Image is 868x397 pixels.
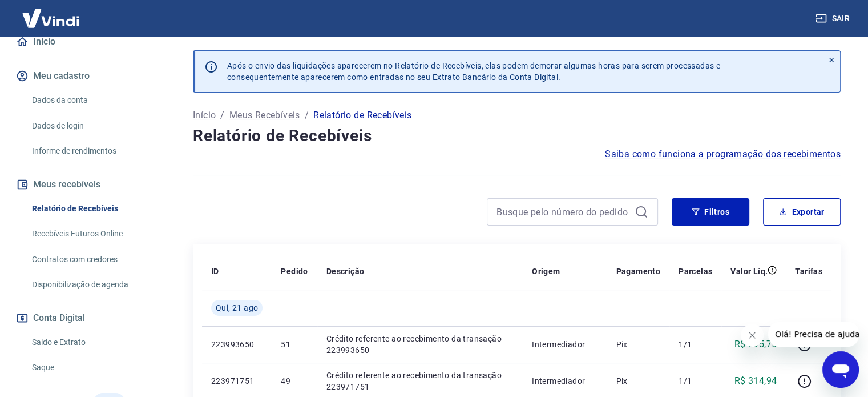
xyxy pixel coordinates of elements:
p: Valor Líq. [730,266,768,277]
p: Origem [532,266,560,277]
a: Saque [27,356,157,379]
p: 49 [281,375,308,387]
button: Exportar [763,198,841,226]
a: Saldo e Extrato [27,331,157,354]
p: Após o envio das liquidações aparecerem no Relatório de Recebíveis, elas podem demorar algumas ho... [227,60,720,83]
p: Pedido [281,266,308,277]
a: Recebíveis Futuros Online [27,222,157,246]
p: 223971751 [211,375,263,387]
a: Dados da conta [27,89,157,112]
span: Olá! Precisa de ajuda? [7,8,96,17]
img: Vindi [14,1,88,35]
a: Informe de rendimentos [27,139,157,163]
input: Busque pelo número do pedido [496,203,630,220]
button: Meus recebíveis [14,172,157,197]
iframe: Botão para abrir a janela de mensagens [822,351,859,388]
a: Dados de login [27,114,157,138]
button: Meu cadastro [14,63,157,89]
p: Parcelas [679,266,712,277]
a: Início [193,109,216,122]
button: Filtros [672,198,749,226]
h4: Relatório de Recebíveis [193,125,841,147]
p: Crédito referente ao recebimento da transação 223971751 [326,370,514,392]
p: 1/1 [679,375,712,387]
p: ID [211,266,219,277]
p: R$ 314,94 [734,374,777,388]
button: Sair [813,8,854,29]
p: Tarifas [795,266,822,277]
span: Qui, 21 ago [216,302,258,314]
a: Saiba como funciona a programação dos recebimentos [605,147,841,161]
button: Conta Digital [14,306,157,331]
p: Crédito referente ao recebimento da transação 223993650 [326,333,514,356]
a: Disponibilização de agenda [27,273,157,296]
p: Descrição [326,266,365,277]
p: Pix [616,339,660,350]
p: 223993650 [211,339,263,350]
p: Intermediador [532,375,597,387]
p: Relatório de Recebíveis [313,109,411,122]
a: Meus Recebíveis [229,109,300,122]
p: 51 [281,339,308,350]
p: Pagamento [616,266,660,277]
a: Início [14,29,157,54]
iframe: Mensagem da empresa [768,322,859,347]
p: Pix [616,375,660,387]
p: 1/1 [679,339,712,350]
a: Contratos com credores [27,248,157,271]
iframe: Fechar mensagem [741,324,764,347]
p: / [305,109,309,122]
p: / [220,109,224,122]
p: Intermediador [532,339,597,350]
a: Relatório de Recebíveis [27,197,157,220]
p: R$ 295,75 [734,338,777,351]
